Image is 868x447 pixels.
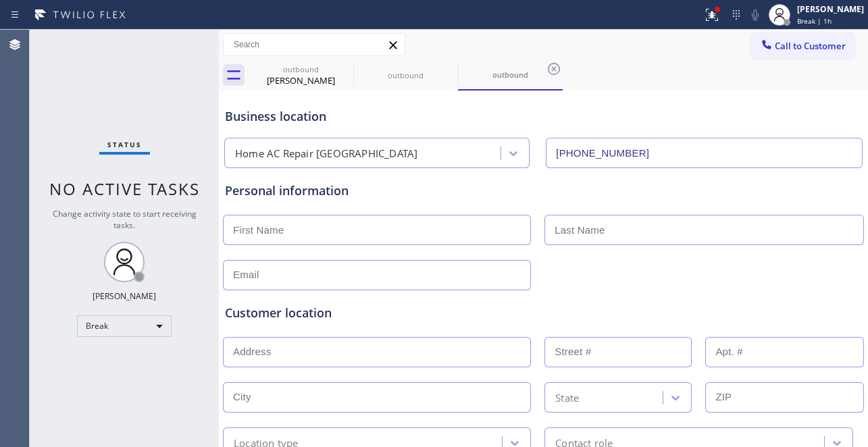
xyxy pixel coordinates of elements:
span: No active tasks [49,178,200,200]
span: Call to Customer [775,40,846,52]
input: Email [223,260,531,290]
div: outbound [459,70,561,80]
div: [PERSON_NAME] [797,3,864,15]
div: Business location [225,107,862,126]
div: Personal information [225,182,862,200]
div: Home AC Repair [GEOGRAPHIC_DATA] [235,146,417,161]
div: Lois Whitman [250,60,352,90]
span: Break | 1h [797,16,832,26]
div: Customer location [225,304,862,322]
div: State [555,390,579,405]
span: Status [107,140,142,149]
div: Break [77,315,172,337]
div: outbound [355,70,457,80]
input: ZIP [705,382,863,413]
input: Street # [544,337,692,367]
button: Mute [746,5,765,24]
input: Search [224,34,405,55]
input: Apt. # [705,337,863,367]
input: Address [223,337,531,367]
div: outbound [250,64,352,74]
input: Phone Number [546,138,862,168]
input: Last Name [544,215,863,245]
div: [PERSON_NAME] [93,290,156,302]
button: Call to Customer [751,33,854,59]
div: [PERSON_NAME] [250,74,352,86]
span: Change activity state to start receiving tasks. [53,208,197,231]
input: First Name [223,215,531,245]
input: City [223,382,531,413]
